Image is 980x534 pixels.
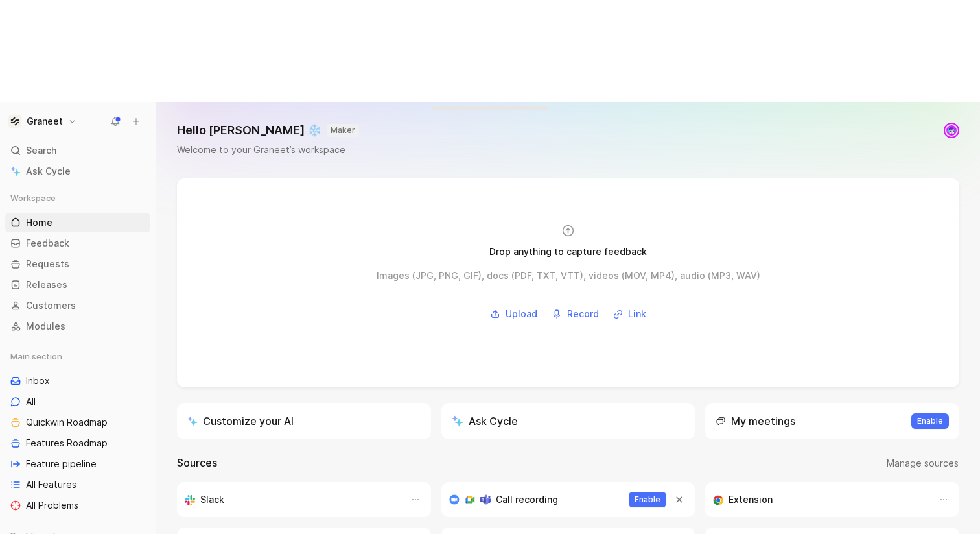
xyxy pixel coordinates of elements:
[26,416,108,429] span: Quickwin Roadmap
[327,124,359,137] button: MAKER
[5,317,150,336] a: Modules
[713,492,926,507] div: Capture feedback from anywhere on the web
[26,320,65,333] span: Modules
[5,162,150,181] a: Ask Cycle
[5,296,150,315] a: Customers
[5,433,150,453] a: Features Roadmap
[8,115,21,128] img: Graneet
[485,304,542,324] button: Upload
[5,413,150,432] a: Quickwin Roadmap
[629,492,666,507] button: Enable
[187,413,294,429] div: Customize your AI
[886,455,959,472] button: Manage sources
[5,254,150,274] a: Requests
[496,492,558,507] h3: Call recording
[26,164,71,179] span: Ask Cycle
[177,455,217,472] h2: Sources
[26,237,69,250] span: Feedback
[5,475,150,494] a: All Features
[26,143,56,158] span: Search
[716,413,795,429] div: My meetings
[506,306,537,322] span: Upload
[200,492,224,507] h3: Slack
[26,299,76,312] span: Customers
[26,395,36,408] span: All
[26,258,69,271] span: Requests
[26,437,108,450] span: Features Roadmap
[5,346,150,366] div: Main section
[5,496,150,515] a: All Problems
[10,350,62,363] span: Main section
[449,492,619,507] div: Record & transcribe meetings from Zoom, Meet & Teams.
[628,306,646,322] span: Link
[609,304,651,324] button: Link
[5,213,150,232] a: Home
[26,478,76,491] span: All Features
[5,346,150,515] div: Main sectionInboxAllQuickwin RoadmapFeatures RoadmapFeature pipelineAll FeaturesAll Problems
[26,499,78,512] span: All Problems
[26,457,97,470] span: Feature pipeline
[5,141,150,160] div: Search
[177,123,359,138] h1: Hello [PERSON_NAME] ❄️
[27,115,63,127] h1: Graneet
[5,234,150,253] a: Feedback
[547,304,603,324] button: Record
[452,413,518,429] div: Ask Cycle
[26,374,50,387] span: Inbox
[945,124,958,137] img: avatar
[489,244,647,260] div: Drop anything to capture feedback
[887,455,959,471] span: Manage sources
[635,493,660,506] span: Enable
[26,216,52,229] span: Home
[729,492,773,507] h3: Extension
[177,403,431,439] a: Customize your AI
[5,112,80,130] button: GraneetGraneet
[567,306,599,322] span: Record
[5,454,150,474] a: Feature pipeline
[177,142,359,158] div: Welcome to your Graneet’s workspace
[5,188,150,208] div: Workspace
[917,415,943,428] span: Enable
[185,492,397,507] div: Sync your customers, send feedback and get updates in Slack
[26,278,67,291] span: Releases
[441,403,695,439] button: Ask Cycle
[377,268,760,284] div: Images (JPG, PNG, GIF), docs (PDF, TXT, VTT), videos (MOV, MP4), audio (MP3, WAV)
[5,275,150,295] a: Releases
[5,392,150,411] a: All
[911,413,949,429] button: Enable
[5,371,150,391] a: Inbox
[10,191,56,204] span: Workspace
